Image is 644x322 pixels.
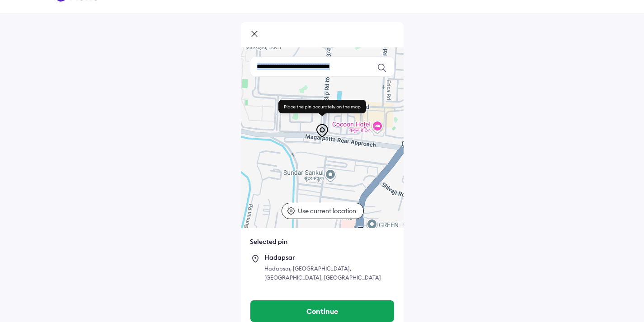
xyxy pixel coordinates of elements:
div: Hadapsar, [GEOGRAPHIC_DATA], [GEOGRAPHIC_DATA], [GEOGRAPHIC_DATA] [264,264,395,282]
div: Hadapsar [264,253,395,261]
p: Use current location [298,206,358,215]
button: Continue [250,300,394,322]
a: Open this area in Google Maps (opens a new window) [243,216,273,228]
div: Selected pin [250,237,395,246]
